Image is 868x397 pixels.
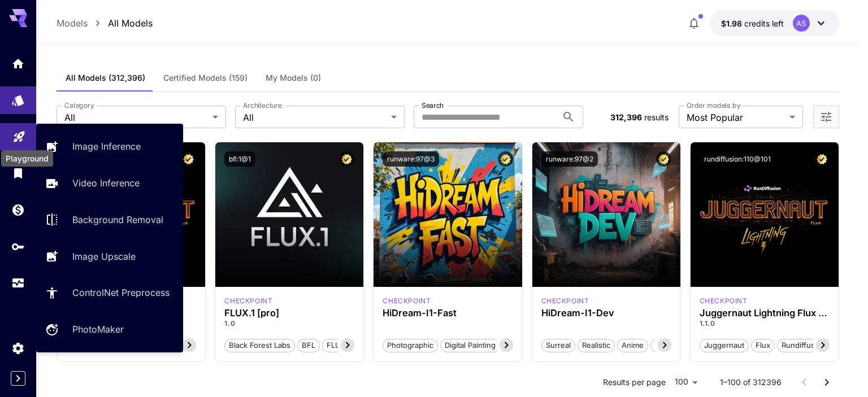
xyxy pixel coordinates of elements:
[383,340,437,351] span: Photographic
[163,73,248,83] span: Certified Models (159)
[11,53,25,67] div: Home
[815,371,838,394] button: Go to next page
[298,340,319,351] span: BFL
[225,340,294,351] span: Black Forest Labs
[224,296,272,306] p: checkpoint
[11,239,25,254] div: API Keys
[700,340,748,351] span: juggernaut
[11,371,25,386] button: Expand sidebar
[383,296,431,306] div: HiDream Fast
[618,340,648,351] span: Anime
[700,319,830,329] p: 1.1.0
[57,16,88,30] p: Models
[687,111,785,124] span: Most Popular
[383,296,431,306] p: checkpoint
[36,242,183,270] a: Image Upscale
[11,341,25,355] div: Settings
[700,296,748,306] div: FLUX.1 D
[721,18,784,29] div: $1.9772
[700,308,830,319] h3: Juggernaut Lightning Flux by RunDiffusion
[36,206,183,234] a: Background Removal
[12,126,26,140] div: Playground
[603,377,666,388] p: Results per page
[224,319,354,329] p: 1.0
[541,151,598,167] button: runware:97@2
[11,90,25,104] div: Models
[72,286,170,299] p: ControlNet Preprocess
[542,340,575,351] span: Surreal
[224,308,354,319] h3: FLUX.1 [pro]
[644,112,669,122] span: results
[108,16,153,30] p: All Models
[687,101,740,110] label: Order models by
[72,213,163,226] p: Background Removal
[656,151,671,167] button: Certified Model – Vetted for best performance and includes a commercial license.
[700,151,775,167] button: rundiffusion:110@101
[670,374,702,390] div: 100
[64,111,208,124] span: All
[814,151,830,167] button: Certified Model – Vetted for best performance and includes a commercial license.
[36,169,183,197] a: Video Inference
[224,151,255,167] button: bfl:1@1
[266,73,321,83] span: My Models (0)
[498,151,513,167] button: Certified Model – Vetted for best performance and includes a commercial license.
[610,112,642,122] span: 312,396
[793,15,810,32] div: AS
[36,133,183,160] a: Image Inference
[72,176,140,190] p: Video Inference
[66,73,145,83] span: All Models (312,396)
[700,296,748,306] p: checkpoint
[72,322,124,336] p: PhotoMaker
[36,316,183,343] a: PhotoMaker
[422,101,444,110] label: Search
[744,19,784,28] span: credits left
[243,111,387,124] span: All
[1,150,53,167] div: Playground
[651,340,686,351] span: Stylized
[541,296,589,306] p: checkpoint
[383,151,439,167] button: runware:97@3
[11,166,25,180] div: Library
[64,101,94,110] label: Category
[541,308,671,319] h3: HiDream-I1-Dev
[541,296,589,306] div: HiDream Dev
[710,10,839,36] button: $1.9772
[11,272,25,286] div: Usage
[752,340,774,351] span: flux
[72,139,141,153] p: Image Inference
[243,101,281,110] label: Architecture
[778,340,830,351] span: rundiffusion
[224,296,272,306] div: fluxpro
[323,340,374,351] span: FLUX.1 [pro]
[383,308,513,319] h3: HiDream-I1-Fast
[36,279,183,307] a: ControlNet Preprocess
[72,250,136,263] p: Image Upscale
[578,340,614,351] span: Realistic
[57,16,153,30] nav: breadcrumb
[721,19,744,28] span: $1.98
[441,340,500,351] span: Digital Painting
[181,151,196,167] button: Certified Model – Vetted for best performance and includes a commercial license.
[720,377,782,388] p: 1–100 of 312396
[11,203,25,217] div: Wallet
[339,151,354,167] button: Certified Model – Vetted for best performance and includes a commercial license.
[819,110,833,124] button: Open more filters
